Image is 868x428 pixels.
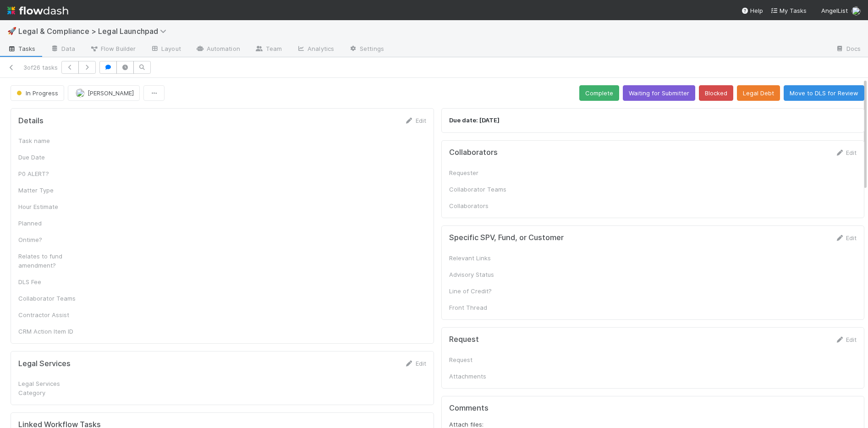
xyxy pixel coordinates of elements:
button: Move to DLS for Review [784,85,864,101]
a: Settings [341,42,391,57]
div: DLS Fee [18,277,87,286]
span: Flow Builder [90,44,136,53]
div: Line of Credit? [449,286,518,296]
div: Advisory Status [449,270,518,279]
a: Edit [835,336,857,343]
strong: Due date: [DATE] [449,116,500,124]
a: Edit [405,360,426,367]
div: Relevant Links [449,253,518,263]
button: [PERSON_NAME] [68,85,140,101]
div: Help [741,6,763,15]
div: Task name [18,136,87,145]
h5: Comments [449,404,857,413]
h5: Request [449,335,479,344]
div: Ontime? [18,235,87,244]
div: Planned [18,219,87,228]
img: avatar_ba22fd42-677f-4b89-aaa3-073be741e398.png [852,6,861,16]
img: logo-inverted-e16ddd16eac7371096b0.svg [7,3,68,18]
div: Requester [449,168,518,177]
span: Legal & Compliance > Legal Launchpad [18,27,171,36]
a: My Tasks [770,6,807,15]
div: Collaborators [449,201,518,210]
button: Complete [579,85,619,101]
span: My Tasks [770,7,807,14]
h5: Legal Services [18,359,71,368]
h5: Specific SPV, Fund, or Customer [449,233,564,242]
button: In Progress [11,85,64,101]
div: Collaborator Teams [18,294,87,303]
div: CRM Action Item ID [18,327,87,336]
span: In Progress [15,89,58,97]
h5: Collaborators [449,148,498,157]
div: Hour Estimate [18,202,87,211]
div: Relates to fund amendment? [18,252,87,270]
span: 3 of 26 tasks [23,63,58,72]
a: Analytics [289,42,341,57]
span: AngelList [821,7,848,14]
button: Legal Debt [737,85,780,101]
div: Contractor Assist [18,310,87,319]
h5: Details [18,116,44,126]
a: Data [43,42,82,57]
a: Team [247,42,289,57]
a: Edit [835,234,857,241]
a: Flow Builder [82,42,143,57]
span: [PERSON_NAME] [88,89,134,97]
div: Front Thread [449,303,518,312]
button: Blocked [699,85,733,101]
div: Attachments [449,372,518,381]
div: P0 ALERT? [18,169,87,178]
span: Tasks [7,44,36,53]
div: Due Date [18,153,87,162]
img: avatar_b5be9b1b-4537-4870-b8e7-50cc2287641b.png [76,88,85,98]
div: Request [449,355,518,364]
div: Collaborator Teams [449,185,518,194]
div: Matter Type [18,186,87,195]
a: Edit [835,149,857,156]
a: Docs [828,42,868,57]
button: Waiting for Submitter [623,85,695,101]
div: Legal Services Category [18,379,87,397]
a: Layout [143,42,188,57]
a: Automation [188,42,247,57]
a: Edit [405,117,426,124]
span: 🚀 [7,27,16,35]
